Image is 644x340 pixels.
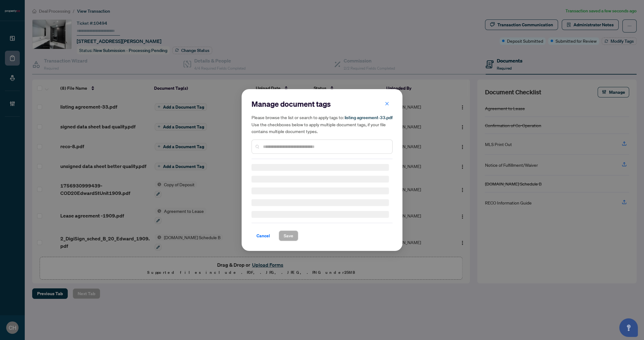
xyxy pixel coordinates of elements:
[619,318,638,337] button: Open asap
[251,99,393,109] h2: Manage document tags
[251,230,275,241] button: Cancel
[279,230,298,241] button: Save
[345,115,393,120] span: listing agreement-33.pdf
[251,114,393,135] h5: Please browse the list or search to apply tags to: Use the checkboxes below to apply multiple doc...
[256,231,270,241] span: Cancel
[385,101,389,106] span: close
